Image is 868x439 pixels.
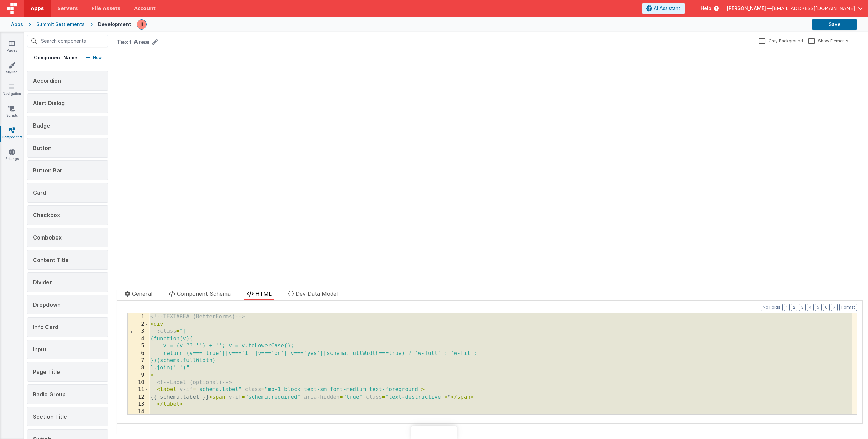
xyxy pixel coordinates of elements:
div: 7 [128,357,149,364]
div: Text Area [117,37,149,47]
button: New [86,54,102,61]
div: 14 [128,408,149,416]
button: 4 [807,304,814,311]
span: Radio Group [33,391,66,398]
div: Development [98,21,131,28]
button: 7 [831,304,838,311]
label: Show Elements [808,37,848,44]
span: Component Schema [177,290,231,297]
span: Alert Dialog [33,100,65,107]
span: Help [701,5,711,12]
h5: Component Name [34,54,77,61]
span: HTML [255,290,272,297]
span: Info Card [33,324,58,330]
button: 6 [823,304,830,311]
input: Search components [27,35,108,47]
span: Dev Data Model [296,290,338,297]
span: Badge [33,122,50,129]
span: Page Title [33,368,60,375]
span: Servers [57,5,78,12]
div: 13 [128,401,149,408]
button: Save [812,19,857,30]
span: Combobox [33,234,62,241]
button: Format [839,304,857,311]
span: [EMAIL_ADDRESS][DOMAIN_NAME] [772,5,855,12]
span: Button [33,145,52,151]
div: 11 [128,386,149,394]
img: 67cf703950b6d9cd5ee0aacca227d490 [137,20,146,29]
div: 10 [128,379,149,386]
button: AI Assistant [642,3,685,14]
div: 1 [128,313,149,321]
div: 3 [128,328,149,335]
label: Gray Background [759,37,803,44]
button: [PERSON_NAME] — [EMAIL_ADDRESS][DOMAIN_NAME] [727,5,863,12]
span: Input [33,346,47,353]
div: Summit Settlements [36,21,85,28]
div: Apps [11,21,23,28]
div: 9 [128,371,149,379]
span: File Assets [92,5,121,12]
span: Dropdown [33,301,61,308]
span: AI Assistant [654,5,680,12]
button: 1 [784,304,790,311]
button: 2 [791,304,797,311]
div: 6 [128,350,149,357]
div: 12 [128,394,149,401]
div: 8 [128,364,149,372]
span: Card [33,189,46,196]
span: [PERSON_NAME] — [727,5,772,12]
div: 4 [128,335,149,343]
span: Divider [33,279,52,286]
div: 5 [128,342,149,350]
button: 5 [815,304,822,311]
div: 2 [128,321,149,328]
span: Section Title [33,413,67,420]
span: Apps [31,5,44,12]
p: New [93,54,102,61]
span: Checkbox [33,212,60,218]
span: General [132,290,152,297]
span: Button Bar [33,167,62,174]
button: 3 [799,304,806,311]
span: Accordion [33,77,61,84]
span: Content Title [33,256,69,263]
button: No Folds [761,304,783,311]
